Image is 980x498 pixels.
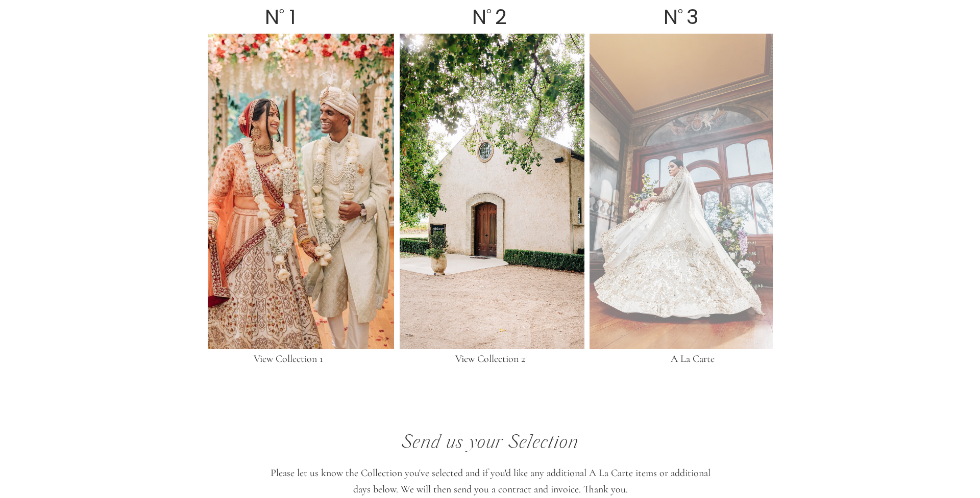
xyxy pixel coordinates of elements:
h2: N [261,7,283,30]
h2: N [659,7,681,30]
a: View Collection 2 [433,354,548,369]
h2: 1 [281,7,303,30]
h3: A La Carte [647,354,739,369]
p: o [486,7,496,19]
p: o [279,7,288,19]
h2: 2 [490,7,512,30]
h1: Send us your Selection [380,433,600,453]
p: o [678,7,687,19]
h2: N [468,7,490,30]
h3: View Collection 1 [227,354,350,369]
h2: 3 [681,7,703,30]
